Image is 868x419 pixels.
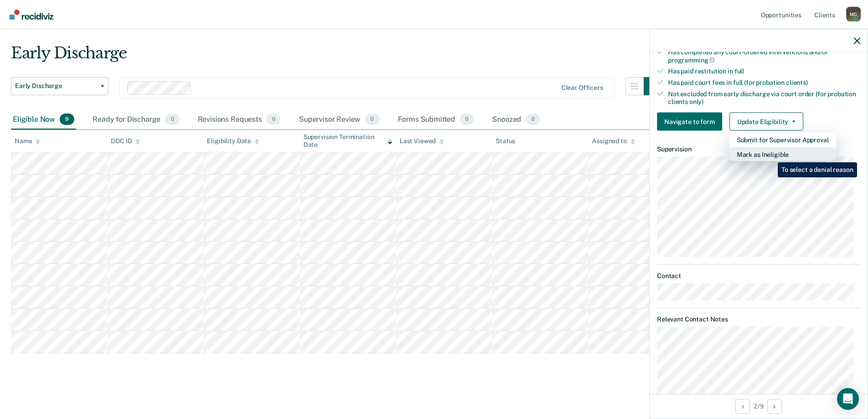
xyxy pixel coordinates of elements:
div: Supervisor Review [297,110,381,130]
span: 0 [526,114,540,125]
a: Navigate to form link [657,113,726,131]
button: Mark as Ineligible [729,147,836,162]
span: 0 [165,114,179,125]
span: programming [668,56,715,63]
button: Submit for Supervisor Approval [729,133,836,147]
div: Ready for Discharge [91,110,181,130]
div: Revisions Requests [196,110,282,130]
div: Supervision Termination Date [303,133,392,149]
div: Has completed any court-ordered interventions and/or [668,48,860,63]
div: Forms Submitted [396,110,476,130]
div: Has paid court fees in full (for probation [668,79,860,87]
div: Open Intercom Messenger [837,388,859,410]
div: Eligible Now [11,110,76,130]
div: Assigned to [592,137,635,145]
div: Eligibility Date [207,137,259,145]
button: Navigate to form [657,113,722,131]
div: Snoozed [490,110,542,130]
div: DOC ID [111,137,140,145]
span: 0 [267,114,281,125]
span: Early Discharge [15,82,97,90]
dt: Supervision [657,145,860,153]
div: M C [846,7,861,21]
img: Recidiviz [10,10,53,20]
div: Status [496,137,515,145]
span: 0 [365,114,379,125]
div: Clear officers [561,84,603,92]
span: full [734,67,744,75]
div: Name [15,137,40,145]
button: Next Opportunity [767,399,782,414]
button: Profile dropdown button [846,7,861,21]
div: Not excluded from early discharge via court order (for probation clients [668,90,860,105]
span: 0 [460,114,474,125]
span: clients) [786,79,808,86]
div: 2 / 9 [650,394,868,418]
button: Previous Opportunity [735,399,750,414]
div: Early Discharge [11,44,662,70]
span: 9 [60,114,74,125]
span: only) [689,98,704,105]
dt: Contact [657,272,860,280]
div: Has paid restitution in [668,67,860,75]
dt: Relevant Contact Notes [657,316,860,323]
div: Last Viewed [400,137,444,145]
button: Update Eligibility [729,113,803,131]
